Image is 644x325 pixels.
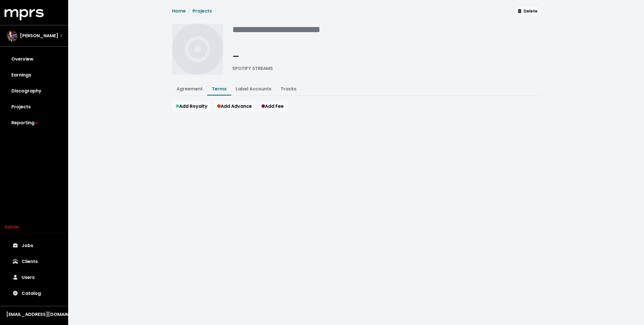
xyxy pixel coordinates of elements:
[177,86,203,92] a: Agreement
[172,101,211,112] button: Add Royalty
[518,8,538,14] span: Delete
[176,103,208,109] span: Add Royalty
[5,285,64,301] a: Catalog
[262,103,284,109] span: Add Fee
[172,8,186,14] a: Home
[214,101,256,112] button: Add Advance
[172,24,223,75] img: Album cover for this project
[5,115,64,131] a: Reporting
[281,86,296,92] a: Tracks
[172,8,219,19] nav: breadcrumb
[6,311,62,318] div: [EMAIL_ADDRESS][DOMAIN_NAME]
[236,86,271,92] a: Label Accounts
[5,99,64,115] a: Projects
[5,11,44,18] a: mprs logo
[5,238,64,254] a: Jobs
[5,254,64,270] a: Clients
[5,51,64,67] a: Overview
[258,101,287,112] button: Add Fee
[232,49,273,65] div: -
[193,8,212,14] a: Projects
[212,86,227,92] a: Terms
[5,83,64,99] a: Discography
[5,311,64,318] button: [EMAIL_ADDRESS][DOMAIN_NAME]
[232,65,273,72] div: SPOTIFY STREAMS
[217,103,252,109] span: Add Advance
[5,67,64,83] a: Earnings
[515,7,540,16] button: Delete
[20,32,58,39] span: [PERSON_NAME]
[6,30,18,42] img: The selected account / producer
[5,270,64,285] a: Users
[232,25,320,34] span: Edit value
